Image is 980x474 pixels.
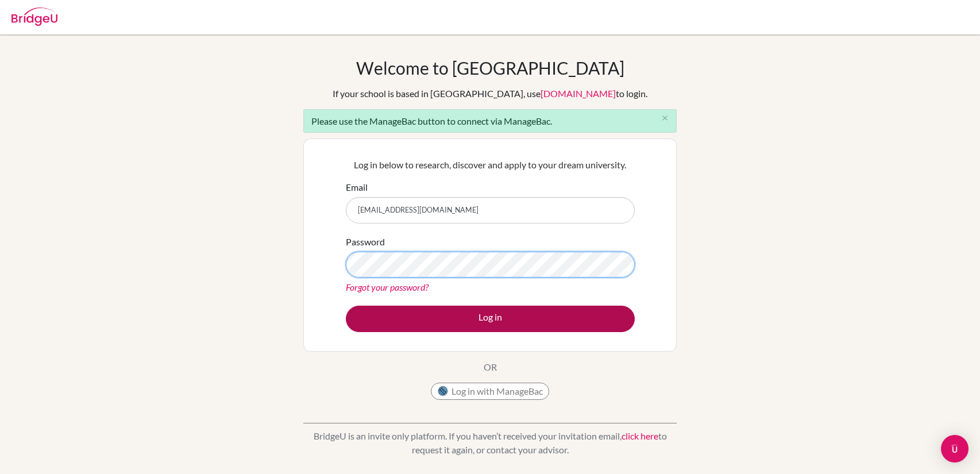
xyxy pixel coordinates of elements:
[11,7,57,26] img: Bridge-U
[303,429,677,457] p: BridgeU is an invite only platform. If you haven’t received your invitation email, to request it ...
[346,235,385,249] label: Password
[484,360,497,374] p: OR
[346,282,429,292] a: Forgot your password?
[653,110,676,127] button: Close
[333,87,647,101] div: If your school is based in [GEOGRAPHIC_DATA], use to login.
[356,57,624,78] h1: Welcome to [GEOGRAPHIC_DATA]
[541,88,616,99] a: [DOMAIN_NAME]
[661,114,669,122] i: close
[941,435,969,463] div: Open Intercom Messenger
[622,430,658,441] a: click here
[303,109,677,133] div: Please use the ManageBac button to connect via ManageBac.
[346,306,635,332] button: Log in
[431,383,549,400] button: Log in with ManageBac
[346,180,368,194] label: Email
[346,158,635,172] p: Log in below to research, discover and apply to your dream university.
